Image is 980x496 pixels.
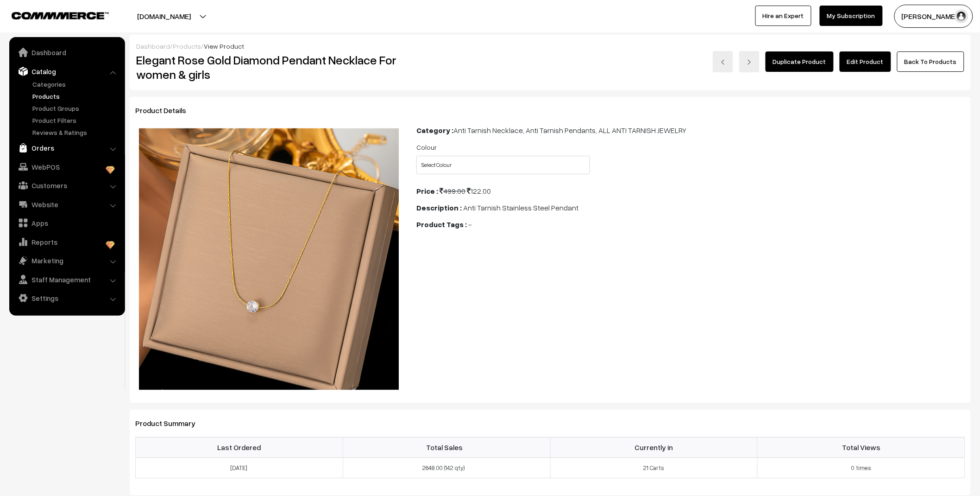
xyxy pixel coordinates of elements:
b: Product Tags : [416,220,467,229]
a: Settings [12,290,122,306]
a: Catalog [12,63,122,80]
a: Customers [12,177,122,194]
img: left-arrow.png [720,59,726,65]
a: Apps [12,215,122,231]
span: Product Details [135,106,197,115]
th: Currently in [550,437,758,458]
label: Colour [416,142,437,152]
a: Marketing [12,252,122,269]
a: Products [173,42,201,50]
h2: Elegant Rose Gold Diamond Pendant Necklace For women & girls [136,53,403,82]
a: Product Filters [30,115,122,125]
span: Anti Tarnish Stainless Steel Pendant [463,203,578,212]
td: 21 Carts [550,458,758,478]
img: right-arrow.png [747,59,752,65]
a: COMMMERCE [12,9,93,20]
span: Product Summary [135,419,207,428]
td: [DATE] [136,458,343,478]
a: Product Groups [30,103,122,113]
a: Categories [30,79,122,89]
a: Dashboard [12,44,122,61]
div: 122.00 [416,185,965,197]
th: Total Views [758,437,965,458]
img: COMMMERCE [12,12,109,19]
b: Category : [416,126,453,135]
a: Products [30,91,122,101]
b: Description : [416,203,462,212]
b: Price : [416,186,438,196]
span: View Product [204,42,244,50]
img: user [955,9,968,23]
a: Edit Product [840,51,891,72]
a: My Subscription [820,6,883,26]
span: 499.00 [440,186,465,196]
th: Last Ordered [136,437,343,458]
a: Reports [12,234,122,250]
a: WebPOS [12,159,122,175]
button: [PERSON_NAME] [894,5,973,28]
div: Anti Tarnish Necklace, Anti Tarnish Pendants, ALL ANTI TARNISH JEWELRY [416,125,965,136]
a: Duplicate Product [766,51,834,72]
a: Reviews & Ratings [30,127,122,137]
div: / / [136,41,964,51]
a: Back To Products [897,51,964,72]
button: [DOMAIN_NAME] [105,5,223,28]
td: 2648.00 (142 qty) [343,458,550,478]
span: - [468,220,471,229]
th: Total Sales [343,437,550,458]
img: 571734686970-imah4d9ggfzyg8r8.jpeg [139,128,400,390]
a: Orders [12,140,122,156]
a: Dashboard [136,42,170,50]
td: 0 times [758,458,965,478]
a: Hire an Expert [755,6,811,26]
a: Staff Management [12,271,122,288]
a: Website [12,196,122,213]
